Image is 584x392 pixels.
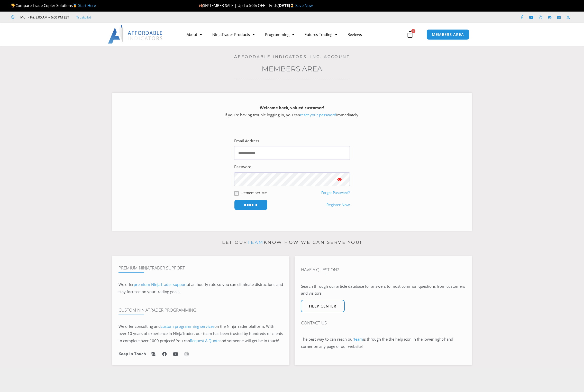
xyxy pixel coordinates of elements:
h6: Keep in Touch [118,351,146,356]
button: Show password [329,172,350,186]
a: team [354,337,363,342]
p: Let our know how we can serve you! [112,238,472,247]
a: team [248,240,264,245]
h4: Premium NinjaTrader Support [118,265,283,270]
img: ⌛ [290,4,294,7]
span: MEMBERS AREA [432,33,464,36]
p: If you’re having trouble logging in, you can immediately. [121,104,463,119]
a: reset your password [300,112,336,117]
span: 0 [411,29,415,33]
h4: Custom NinjaTrader Programming [118,307,283,313]
label: Email Address [234,137,259,145]
span: Help center [309,304,336,308]
a: Trustpilot [76,14,91,20]
span: Mon - Fri: 8:00 AM – 6:00 PM EST [19,14,69,20]
a: About [181,29,207,40]
strong: Welcome back, valued customer! [260,105,324,110]
a: Futures Trading [299,29,342,40]
a: Forgot Password? [321,190,350,195]
a: Start Here [78,3,96,8]
a: Reviews [342,29,367,40]
span: SEPTEMBER SALE | Up To 50% OFF | Ends [198,3,277,8]
strong: [DATE] [278,3,295,8]
label: Password [234,163,251,171]
a: Programming [260,29,299,40]
img: 🥇 [73,4,77,7]
img: 🏆 [11,4,15,7]
a: NinjaTrader Products [207,29,260,40]
a: 0 [399,27,421,42]
a: Save Now [295,3,313,8]
a: Request A Quote [190,338,220,343]
h4: Have A Question? [301,267,466,272]
img: LogoAI | Affordable Indicators – NinjaTrader [108,25,163,44]
span: We offer [118,282,134,287]
h4: Contact Us [301,320,466,325]
a: Register Now [326,201,350,209]
a: Members Area [262,64,322,73]
p: The best way to can reach our is through the the help icon in the lower right-hand corner on any ... [301,336,466,350]
p: Search through our article database for answers to most common questions from customers and visit... [301,283,466,297]
label: Remember Me [241,190,267,195]
a: custom programming services [161,324,214,329]
span: at an hourly rate so you can eliminate distractions and stay focused on your trading goals. [118,282,283,294]
a: Affordable Indicators, Inc. Account [234,54,350,59]
span: on the NinjaTrader platform. With over 10 years of experience in NinjaTrader, our team has been t... [118,324,283,343]
nav: Menu [181,29,405,40]
a: premium NinjaTrader support [134,282,187,287]
a: Help center [301,300,345,312]
span: We offer consulting and [118,324,214,329]
a: MEMBERS AREA [426,29,469,40]
span: Compare Trade Copier Solutions [11,3,96,8]
img: 🍂 [199,4,203,7]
